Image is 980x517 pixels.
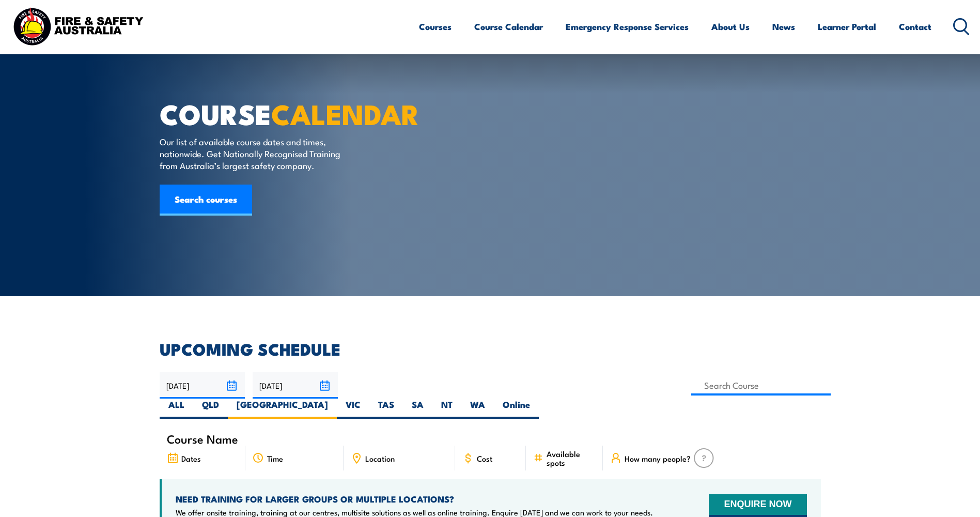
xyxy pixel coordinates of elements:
[160,101,415,126] h1: COURSE
[566,13,689,40] a: Emergency Response Services
[181,454,201,463] span: Dates
[461,399,494,419] label: WA
[818,13,876,40] a: Learner Portal
[176,493,653,505] h4: NEED TRAINING FOR LARGER GROUPS OR MULTIPLE LOCATIONS?
[267,454,283,463] span: Time
[474,13,543,40] a: Course Calendar
[477,454,492,463] span: Cost
[432,399,461,419] label: NT
[160,135,348,172] p: Our list of available course dates and times, nationwide. Get Nationally Recognised Training from...
[494,399,539,419] label: Online
[772,13,795,40] a: News
[711,13,750,40] a: About Us
[369,399,403,419] label: TAS
[547,449,596,467] span: Available spots
[228,399,337,419] label: [GEOGRAPHIC_DATA]
[167,434,238,443] span: Course Name
[160,185,252,216] a: Search courses
[899,13,931,40] a: Contact
[160,341,821,356] h2: UPCOMING SCHEDULE
[625,454,691,463] span: How many people?
[403,399,432,419] label: SA
[193,399,228,419] label: QLD
[160,399,193,419] label: ALL
[160,372,245,399] input: From date
[709,494,806,517] button: ENQUIRE NOW
[253,372,338,399] input: To date
[271,92,419,134] strong: CALENDAR
[419,13,452,40] a: Courses
[691,375,831,396] input: Search Course
[337,399,369,419] label: VIC
[365,454,395,463] span: Location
